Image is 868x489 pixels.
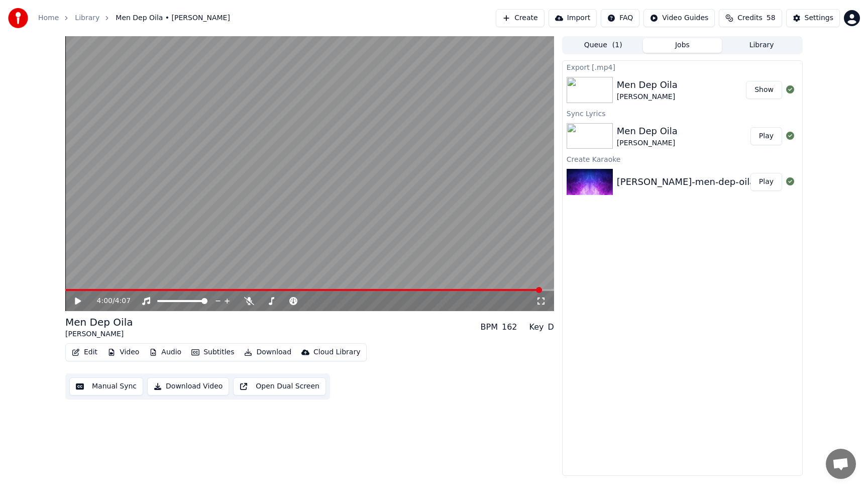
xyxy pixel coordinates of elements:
div: / [97,296,121,306]
nav: breadcrumb [38,13,230,23]
button: Settings [786,9,840,27]
button: Credits58 [719,9,782,27]
div: [PERSON_NAME]-men-dep-oila [617,175,755,189]
button: Play [750,127,782,145]
div: Cloud Library [313,347,360,357]
button: Download [240,345,295,359]
button: Show [746,81,782,99]
span: 4:00 [97,296,113,306]
button: Download Video [147,377,229,396]
div: Men Dep Oila [617,78,678,92]
div: Key [529,321,544,333]
button: Create [496,9,545,27]
button: Jobs [643,38,722,53]
button: Video [103,345,143,359]
span: ( 1 ) [612,40,622,50]
a: Library [75,13,99,23]
div: [PERSON_NAME] [65,329,133,339]
span: Men Dep Oila • [PERSON_NAME] [116,13,230,23]
button: Library [722,38,801,53]
span: Credits [737,13,762,23]
button: Subtitles [187,345,238,359]
div: D [548,321,554,333]
div: 162 [502,321,517,333]
a: Home [38,13,59,23]
span: 4:07 [115,296,131,306]
div: [PERSON_NAME] [617,92,678,102]
div: Settings [805,13,833,23]
button: Video Guides [643,9,715,27]
span: 58 [767,13,776,23]
div: Men Dep Oila [65,315,133,329]
button: Queue [564,38,643,53]
button: Edit [68,345,101,359]
button: Open Dual Screen [233,377,326,396]
button: Audio [145,345,185,359]
div: Create Karaoke [563,153,802,165]
div: Export [.mp4] [563,61,802,73]
button: FAQ [601,9,639,27]
a: Open chat [826,449,856,479]
div: BPM [481,321,498,333]
button: Play [750,173,782,191]
div: [PERSON_NAME] [617,138,678,148]
div: Sync Lyrics [563,107,802,119]
img: youka [8,8,28,28]
div: Men Dep Oila [617,124,678,138]
button: Import [549,9,597,27]
button: Manual Sync [69,377,143,396]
